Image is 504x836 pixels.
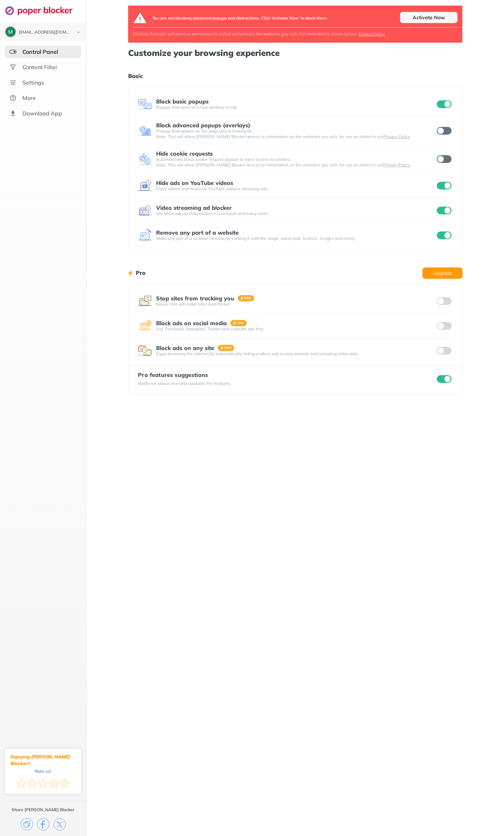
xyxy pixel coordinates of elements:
[156,180,233,186] div: Hide ads on YouTube videos
[138,319,152,333] img: feature icon
[156,186,435,192] div: Enjoy videos and music on YouTube without annoying ads.
[238,295,254,301] img: pro-badge.svg
[138,152,152,166] img: feature icon
[156,236,435,241] div: Make any part of a website invisible by clicking it with the magic wand (ads, buttons, images and...
[35,770,51,773] div: Rate us!
[10,753,76,767] div: Enjoying [PERSON_NAME] Blocker?
[156,295,234,301] div: Stop sites from tracking you
[138,381,230,386] div: Notify me about new and available Pro features
[12,807,75,813] div: Share [PERSON_NAME] Blocker
[156,98,209,105] div: Block basic popups
[138,97,152,111] img: feature icon
[133,31,457,36] div: Clicking ‘Activate’ will grant us permission to collect and process the websites you visit. For m...
[156,320,227,326] div: Block ads on social media
[22,94,36,101] div: More
[133,12,147,24] img: logo
[400,12,457,23] div: Activate Now
[156,326,435,332] div: Use Facebook, Instagram, Twitter and LinkedIn ads free.
[21,818,33,830] img: copy.svg
[37,818,49,830] img: facebook.svg
[128,269,133,277] img: lighting bolt
[152,12,327,24] div: You are not blocking advanced popups and distractions. Click ‘Activate Now’ to block them
[138,228,152,242] img: feature icon
[9,110,16,117] img: download-app.svg
[156,157,435,168] div: Automatically block cookie request popups & reject access to cookies. Note: This will allow [PERS...
[138,294,152,308] img: feature icon
[156,128,435,140] div: Popups that appear on the page you’re looking at. Note: This will allow [PERSON_NAME] Blocker acc...
[383,162,411,167] a: Privacy Policy.
[22,64,57,71] div: Content Filter
[156,351,435,357] div: Enjoy browsing the internet by automatically hiding endless ads on any website (not including vid...
[156,345,214,351] div: Block ads on any site
[54,818,66,830] img: x.svg
[74,29,83,36] img: chevron-bottom-black.svg
[138,179,152,193] img: feature icon
[218,345,234,351] img: pro-badge.svg
[128,71,462,80] h1: Basic
[136,268,146,277] h1: Pro
[156,150,213,157] div: Hide cookie requests
[9,94,16,101] img: about.svg
[156,211,435,216] div: We block ads on Dailymotion, Crunchyroll and many more
[422,267,462,279] button: Upgrade
[156,105,435,110] div: Popups that open in a new window or tab.
[156,205,232,211] div: Video streaming ad blocker
[138,203,152,217] img: feature icon
[138,344,152,358] img: feature icon
[9,48,16,55] img: features-selected.svg
[22,48,58,55] div: Control Panel
[5,6,80,15] img: logo-webpage.svg
[230,320,247,326] img: pro-badge.svg
[358,31,385,36] a: Privacy Policy.
[156,122,250,128] div: Block advanced popups (overlays)
[22,79,44,86] div: Settings
[22,110,62,117] div: Download App
[128,48,462,57] h1: Customize your browsing experience
[9,64,16,71] img: social.svg
[9,79,16,86] img: settings.svg
[156,229,239,236] div: Remove any part of a website
[138,372,230,378] div: Pro features suggestions
[156,301,435,307] div: Bonus: this will make sites load faster!
[383,134,411,139] a: Privacy Policy.
[6,27,15,37] img: ACg8ocIGoAO6XvX5eJ9rXcqS8Mr5yWmUH_Ul-7oKpPWXo5MTSdsvtw=s96-c
[19,30,71,35] div: changarang101@gmail.com
[138,124,152,138] img: feature icon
